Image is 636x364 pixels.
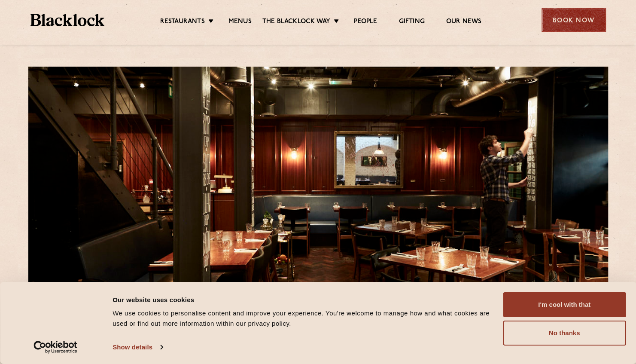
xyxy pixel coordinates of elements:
[30,14,105,26] img: BL_Textured_Logo-footer-cropped.svg
[542,8,606,32] div: Book Now
[113,341,162,354] a: Show details
[18,341,93,354] a: Usercentrics Cookiebot - opens in a new window
[446,18,482,27] a: Our News
[160,18,205,27] a: Restaurants
[503,321,626,346] button: No thanks
[262,18,330,27] a: The Blacklock Way
[399,18,424,27] a: Gifting
[228,18,252,27] a: Menus
[503,292,626,317] button: I'm cool with that
[113,294,493,305] div: Our website uses cookies
[354,18,377,27] a: People
[113,308,493,329] div: We use cookies to personalise content and improve your experience. You're welcome to manage how a...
